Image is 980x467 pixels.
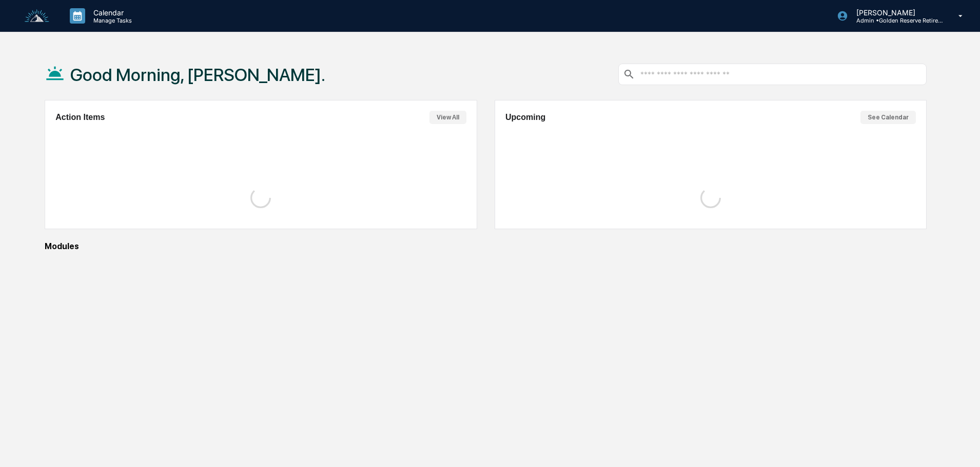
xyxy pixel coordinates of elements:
h1: Good Morning, [PERSON_NAME]. [70,65,325,85]
p: Manage Tasks [85,17,137,24]
h2: Upcoming [505,113,545,122]
button: See Calendar [860,111,916,124]
p: Admin • Golden Reserve Retirement [848,17,944,24]
p: [PERSON_NAME] [848,8,944,17]
p: Calendar [85,8,137,17]
div: Modules [45,241,927,251]
button: View All [429,111,466,124]
h2: Action Items [55,113,105,122]
img: logo [25,9,49,23]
